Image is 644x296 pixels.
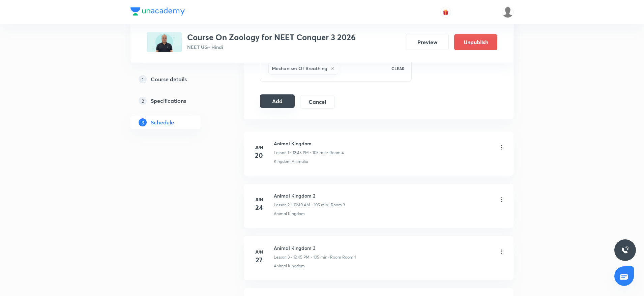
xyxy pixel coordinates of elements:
p: NEET UG • Hindi [187,43,356,51]
p: Kingdom Animalia [274,158,308,165]
button: Unpublish [454,34,497,50]
img: ttu [621,246,629,254]
p: Animal Kingdom [274,263,305,269]
h5: Course details [151,75,187,83]
h4: 20 [252,150,266,160]
h6: Animal Kingdom 2 [274,192,345,199]
h5: Specifications [151,97,186,105]
p: Lesson 3 • 12:45 PM • 105 min [274,254,327,260]
p: 1 [139,75,147,83]
h4: 27 [252,255,266,265]
p: CLEAR [391,65,405,71]
h6: Animal Kingdom [274,140,344,147]
img: 844CEB85-EDCD-4E9E-8DE7-E4CD30E1C89A_plus.png [147,32,182,52]
h4: 24 [252,203,266,213]
p: Lesson 2 • 10:40 AM • 105 min [274,202,328,208]
h6: Mechanism Of Breathing [272,65,327,72]
a: 2Specifications [130,94,222,108]
button: Preview [406,34,449,50]
img: Company Logo [130,7,185,16]
p: • Room Room 1 [327,254,356,260]
p: Animal Kingdom [274,211,305,217]
a: Company Logo [130,7,185,17]
h6: Jun [252,197,266,203]
button: Cancel [300,95,335,109]
p: Lesson 1 • 12:45 PM • 105 min [274,150,327,156]
h6: Jun [252,249,266,255]
h6: Jun [252,144,266,150]
p: 3 [139,118,147,126]
h5: Schedule [151,118,174,126]
p: 2 [139,97,147,105]
button: avatar [440,7,451,18]
button: Add [260,94,295,108]
a: 1Course details [130,72,222,86]
h6: Animal Kingdom 3 [274,244,356,251]
h3: Course On Zoology for NEET Conquer 3 2026 [187,32,356,42]
img: avatar [443,9,449,15]
p: • Room 4 [327,150,344,156]
p: • Room 3 [328,202,345,208]
img: Shivank [502,6,514,18]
